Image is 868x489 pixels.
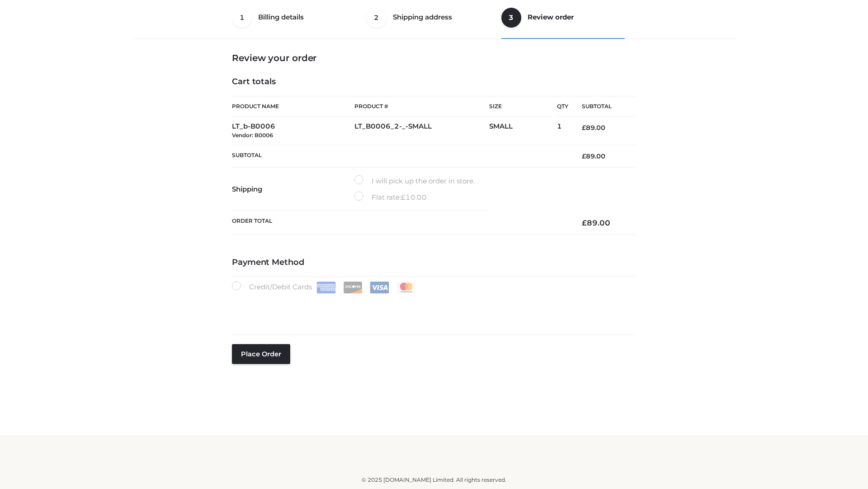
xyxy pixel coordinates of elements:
h4: Payment Method [232,258,636,268]
img: Visa [370,282,389,293]
th: Order Total [232,211,568,235]
bdi: 89.00 [582,124,605,132]
bdi: 89.00 [582,218,610,227]
small: Vendor: B0006 [232,132,273,139]
img: Mastercard [396,282,416,293]
span: £ [582,218,587,227]
h3: Review your order [232,53,636,63]
label: Flat rate: [354,192,427,203]
bdi: 10.00 [401,193,427,201]
th: Subtotal [568,96,636,117]
h4: Cart totals [232,77,636,87]
th: Shipping [232,168,354,211]
iframe: Secure payment input frame [230,292,634,325]
span: £ [582,124,586,132]
button: Place order [232,344,290,364]
td: SMALL [489,117,557,145]
span: £ [582,152,586,160]
label: Credit/Debit Cards [232,281,417,293]
th: Product Name [232,96,354,117]
th: Qty [557,96,568,117]
div: © 2025 [DOMAIN_NAME] Limited. All rights reserved. [134,475,734,484]
th: Subtotal [232,145,568,167]
img: Discover [343,282,363,293]
label: I will pick up the order in store. [354,175,475,187]
td: LT_b-B0006 [232,117,354,145]
td: LT_B0006_2-_-SMALL [354,117,489,145]
th: Product # [354,96,489,117]
span: £ [401,193,406,201]
img: Amex [316,282,336,293]
bdi: 89.00 [582,152,605,160]
th: Size [489,96,552,117]
td: 1 [557,117,568,145]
